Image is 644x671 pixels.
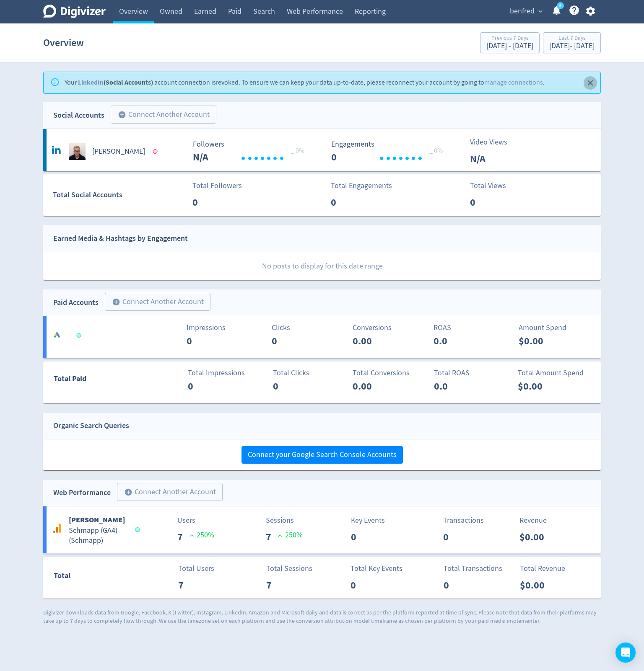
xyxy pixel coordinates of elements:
[444,563,502,574] p: Total Transactions
[77,333,84,338] span: Data last synced: 25 Sep 2025, 11:01am (AEST)
[53,109,104,121] div: Social Accounts
[486,35,533,42] div: Previous 7 Days
[351,563,402,574] p: Total Key Events
[272,322,348,333] p: Clicks
[43,506,601,554] a: [PERSON_NAME]Schmapp (GA4)(Schmapp)Users7 250%Sessions7 250%Key Events0Transactions0Revenue$0.00
[105,293,210,311] button: Connect Another Account
[520,563,565,574] p: Total Revenue
[78,78,153,87] strong: (Social Accounts)
[351,529,363,545] p: 0
[519,529,551,545] p: $0.00
[615,643,636,663] div: Open Intercom Messenger
[43,29,84,56] h1: Overview
[241,450,403,459] a: Connect your Google Search Console Accounts
[470,137,518,148] p: Video Views
[187,322,262,333] p: Impressions
[69,143,86,160] img: Ben Wells undefined
[584,76,597,90] button: Close
[353,333,401,348] p: 0.00
[273,367,349,379] p: Total Clicks
[291,147,304,155] span: _ 0%
[135,527,143,532] span: Data last synced: 25 Sep 2025, 3:02pm (AEST)
[187,333,235,348] p: 0
[104,107,216,124] a: Connect Another Account
[519,333,567,348] p: $0.00
[53,487,111,499] div: Web Performance
[507,5,545,18] button: benfred
[543,32,601,53] button: Last 7 Days[DATE]- [DATE]
[353,379,401,394] p: 0.00
[69,515,125,525] b: [PERSON_NAME]
[112,298,120,306] span: add_circle
[518,379,566,394] p: $0.00
[327,140,453,163] svg: Engagements 0
[54,570,136,586] div: Total
[192,195,241,210] p: 0
[486,42,533,50] div: [DATE] - [DATE]
[434,322,509,333] p: ROAS
[43,129,601,171] a: Ben Wells undefined[PERSON_NAME] Followers N/A Followers N/A _ 0% Engagements 0 Engagements 0 _ 0...
[353,322,428,333] p: Conversions
[331,180,392,191] p: Total Engagements
[188,367,264,379] p: Total Impressions
[266,563,312,574] p: Total Sessions
[53,232,188,245] div: Earned Media & Hashtags by Engagement
[178,578,190,593] p: 7
[443,515,484,526] p: Transactions
[434,333,482,348] p: 0.0
[353,367,428,379] p: Total Conversions
[248,451,397,459] span: Connect your Google Search Console Accounts
[43,316,601,358] a: Impressions0Clicks0Conversions0.00ROAS0.0Amount Spend$0.00
[177,515,195,526] p: Users
[44,252,601,280] p: No posts to display for this date range
[188,379,236,394] p: 0
[53,297,99,309] div: Paid Accounts
[470,180,518,191] p: Total Views
[65,75,545,91] div: Your account connection is revoked . To ensure we can keep your data up-to-date, please reconnect...
[518,367,594,379] p: Total Amount Spend
[470,151,518,166] p: N/A
[537,8,544,15] span: expand_more
[69,526,127,546] h5: Schmapp (GA4) ( Schmapp )
[266,578,278,593] p: 7
[266,515,294,526] p: Sessions
[519,322,595,333] p: Amount Spend
[549,35,595,42] div: Last 7 Days
[273,379,321,394] p: 0
[549,42,595,50] div: [DATE] - [DATE]
[118,111,126,119] span: add_circle
[351,578,363,593] p: 0
[44,373,136,389] div: Total Paid
[177,529,190,545] p: 7
[443,529,455,545] p: 0
[53,420,129,432] div: Organic Search Queries
[444,578,456,593] p: 0
[434,367,510,379] p: Total ROAS
[520,578,551,593] p: $0.00
[111,484,223,501] a: Connect Another Account
[434,379,482,394] p: 0.0
[241,446,403,464] button: Connect your Google Search Console Accounts
[189,140,314,163] svg: Followers N/A
[510,5,535,18] span: benfred
[78,78,104,87] a: LinkedIn
[190,529,214,541] p: 250 %
[480,32,540,53] button: Previous 7 Days[DATE] - [DATE]
[331,195,379,210] p: 0
[99,294,210,311] a: Connect Another Account
[484,78,543,87] a: manage connections
[52,523,62,533] svg: Google Analytics
[43,609,601,625] p: Digivizer downloads data from Google, Facebook, X (Twitter), Instagram, LinkedIn, Amazon and Micr...
[272,333,320,348] p: 0
[278,529,303,541] p: 250 %
[557,2,564,9] a: 5
[351,515,385,526] p: Key Events
[519,515,547,526] p: Revenue
[53,189,187,201] div: Total Social Accounts
[192,180,242,191] p: Total Followers
[470,195,518,210] p: 0
[559,3,561,9] text: 5
[266,529,278,545] p: 7
[117,483,223,501] button: Connect Another Account
[429,147,443,155] span: _ 0%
